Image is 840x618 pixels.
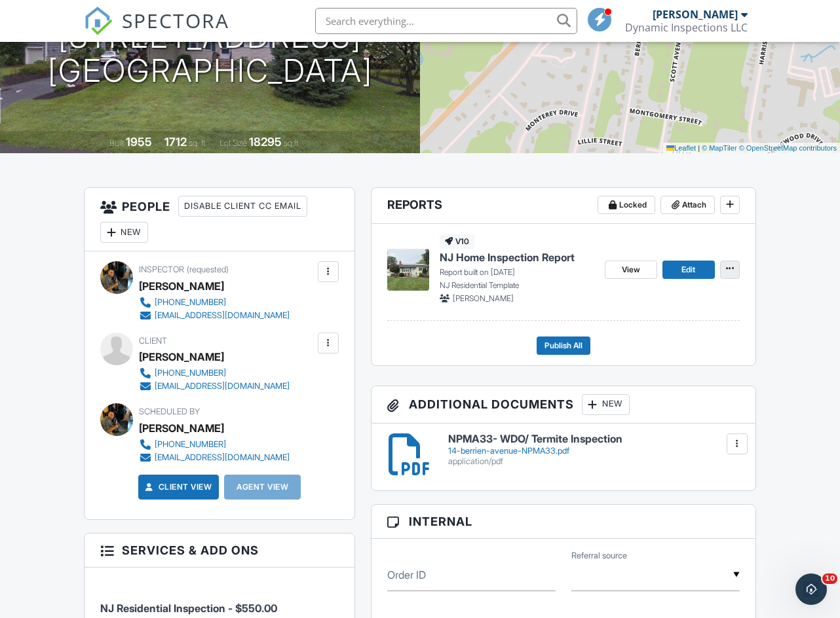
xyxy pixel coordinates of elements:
div: [PERSON_NAME] [139,418,224,438]
a: [PHONE_NUMBER] [139,367,290,380]
span: SPECTORA [122,7,229,34]
div: 18295 [249,135,282,149]
h3: Additional Documents [372,386,755,424]
a: Client View [143,481,212,494]
h3: Internal [372,505,755,539]
div: [PERSON_NAME] [139,347,224,367]
h6: NPMA33- WDO/ Termite Inspection [448,433,740,445]
div: Dynamic Inspections LLC [625,21,748,34]
div: New [582,394,630,415]
div: 14-berrien-avenue-NPMA33.pdf [448,446,740,456]
a: © MapTiler [702,144,737,152]
span: Lot Size [220,138,247,148]
div: 1712 [164,135,187,149]
span: Inspector [139,264,184,274]
iframe: Intercom live chat [795,573,827,605]
a: [EMAIL_ADDRESS][DOMAIN_NAME] [139,380,290,393]
div: application/pdf [448,456,740,467]
h1: [STREET_ADDRESS] [GEOGRAPHIC_DATA] [48,20,373,89]
a: NPMA33- WDO/ Termite Inspection 14-berrien-avenue-NPMA33.pdf application/pdf [448,433,740,467]
h3: People [85,188,354,251]
span: sq.ft. [284,138,300,148]
a: © OpenStreetMap contributors [739,144,837,152]
span: sq. ft. [189,138,207,148]
label: Referral source [571,550,627,562]
span: Scheduled By [139,407,200,416]
span: NJ Residential Inspection - $550.00 [100,602,277,615]
img: The Best Home Inspection Software - Spectora [84,7,113,35]
span: 10 [822,573,837,584]
div: 1955 [126,135,152,149]
a: [PHONE_NUMBER] [139,438,290,451]
div: [PHONE_NUMBER] [155,368,226,378]
div: [EMAIL_ADDRESS][DOMAIN_NAME] [155,381,290,391]
div: Disable Client CC Email [178,196,307,217]
h3: Services & Add ons [85,534,354,568]
div: [EMAIL_ADDRESS][DOMAIN_NAME] [155,310,290,321]
span: (requested) [187,264,229,274]
a: SPECTORA [84,18,229,45]
a: [PHONE_NUMBER] [139,296,290,309]
label: Order ID [387,568,426,582]
a: [EMAIL_ADDRESS][DOMAIN_NAME] [139,451,290,464]
span: Client [139,336,167,346]
a: [EMAIL_ADDRESS][DOMAIN_NAME] [139,309,290,322]
div: [PHONE_NUMBER] [155,439,226,450]
div: [PERSON_NAME] [653,8,738,21]
div: New [100,222,148,243]
a: Leaflet [666,144,696,152]
div: [EMAIL_ADDRESS][DOMAIN_NAME] [155,452,290,463]
span: Built [109,138,124,148]
div: [PHONE_NUMBER] [155,297,226,308]
input: Search everything... [315,8,577,34]
span: | [698,144,700,152]
div: [PERSON_NAME] [139,276,224,296]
